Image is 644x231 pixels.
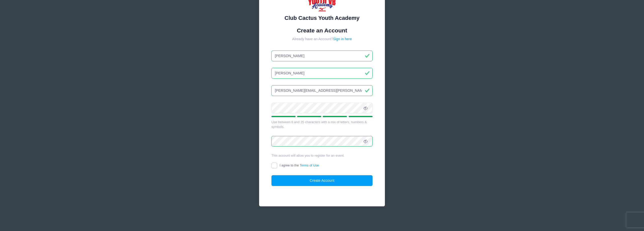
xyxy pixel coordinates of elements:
[271,27,373,34] h1: Create an Account
[271,85,373,96] input: Email
[271,51,373,61] input: First Name
[279,163,319,167] span: I agree to the
[271,68,373,79] input: Last Name
[333,37,352,41] a: Sign in here
[300,163,319,167] a: Terms of Use
[271,36,373,42] div: Already have an Account?
[271,175,373,186] button: Create Account
[271,163,277,168] input: I agree to theTerms of Use
[271,14,373,22] div: Club Cactus Youth Academy
[271,120,373,129] div: Use between 6 and 25 characters with a mix of letters, numbers & symbols.
[271,153,373,158] div: This account will allow you to register for an event.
